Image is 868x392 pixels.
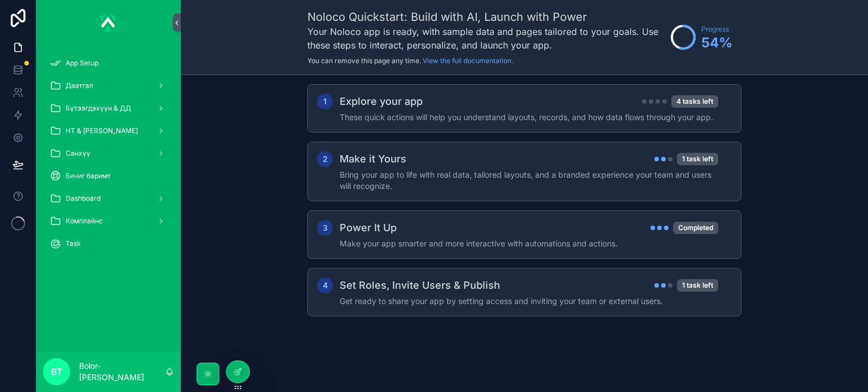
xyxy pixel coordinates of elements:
span: 54 % [701,34,732,52]
a: View the full documentation. [423,56,513,65]
span: App Setup [66,59,98,68]
span: Даатгал [66,81,93,90]
span: Бичиг баримт [66,171,111,180]
div: scrollable content [36,45,181,268]
h1: Noloco Quickstart: Build with AI, Launch with Power [307,9,665,25]
span: Бүтээгдэхүүн & ДД [66,104,131,113]
span: Progress [701,25,732,34]
a: Task [43,234,174,254]
a: Бүтээгдэхүүн & ДД [43,98,174,118]
a: App Setup [43,53,174,73]
span: You can remove this page any time. [307,56,421,65]
span: Комплайнс [66,217,103,226]
a: Комплайнс [43,211,174,231]
span: НТ & [PERSON_NAME] [66,126,138,135]
a: Санхүү [43,143,174,164]
span: Санхүү [66,149,90,158]
a: Даатгал [43,76,174,96]
a: Dashboard [43,188,174,209]
span: BT [51,365,62,378]
h3: Your Noloco app is ready, with sample data and pages tailored to your goals. Use these steps to i... [307,25,665,52]
p: Bolor-[PERSON_NAME] [79,360,165,383]
img: App logo [101,14,116,32]
a: НТ & [PERSON_NAME] [43,121,174,141]
span: Dashboard [66,194,101,203]
span: Task [66,239,81,248]
a: Бичиг баримт [43,166,174,186]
